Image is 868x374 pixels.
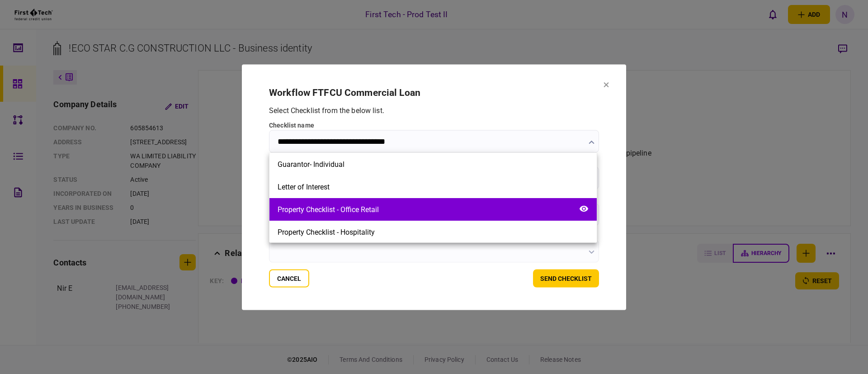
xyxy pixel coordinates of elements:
div: Property Checklist - Office Retail [278,205,379,214]
button: Guarantor- Individualnameupload typeE-Sign ConsentEditable PDFIdentificationSimple upload [269,153,597,175]
div: Guarantor- Individual [278,160,344,169]
button: Property Checklist - Hospitality [269,221,597,243]
button: Property Checklist - Office Retailnameupload type [269,198,597,221]
button: Letter of Interestnameupload typeE-Sign ConsentEditable PDF [269,175,597,198]
div: Property Checklist - Hospitality [278,228,375,237]
div: Letter of Interest [278,183,330,191]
